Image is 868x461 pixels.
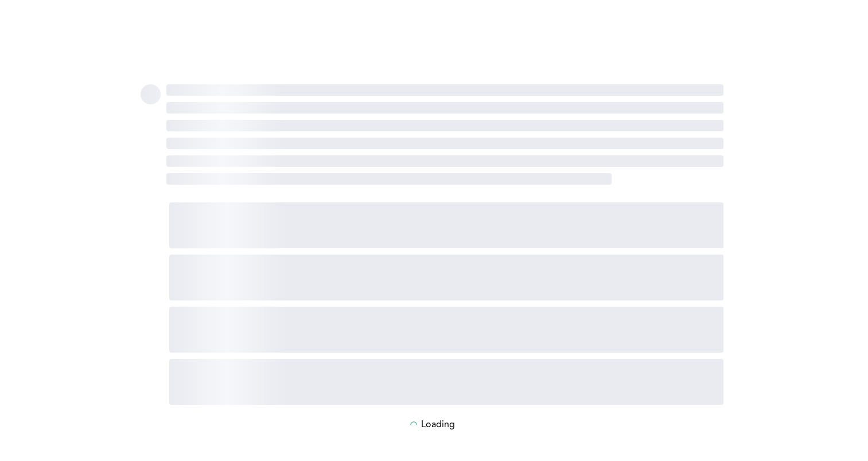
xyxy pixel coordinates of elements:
[166,120,723,131] span: ‌
[169,202,723,248] span: ‌
[169,359,723,405] span: ‌
[166,84,723,96] span: ‌
[169,307,723,353] span: ‌
[421,420,455,430] p: Loading
[166,155,723,167] span: ‌
[166,138,723,149] span: ‌
[166,102,723,114] span: ‌
[166,173,612,185] span: ‌
[169,255,723,300] span: ‌
[141,84,161,104] span: ‌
